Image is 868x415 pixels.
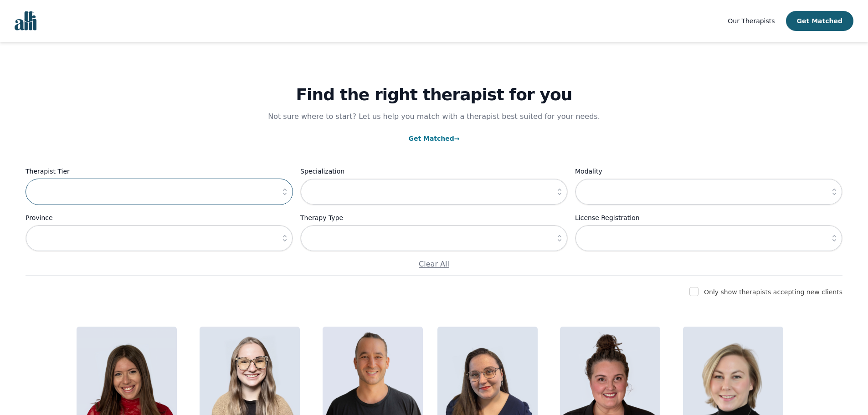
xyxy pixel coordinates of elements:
[26,86,842,104] h1: Find the right therapist for you
[408,135,459,142] a: Get Matched
[26,212,293,223] label: Province
[26,259,842,270] p: Clear All
[728,15,775,26] a: Our Therapists
[575,212,842,223] label: License Registration
[454,135,460,142] span: →
[704,288,842,296] label: Only show therapists accepting new clients
[259,111,609,122] p: Not sure where to start? Let us help you match with a therapist best suited for your needs.
[728,17,775,25] span: Our Therapists
[26,166,293,177] label: Therapist Tier
[15,11,36,31] img: alli logo
[300,166,568,177] label: Specialization
[786,11,853,31] button: Get Matched
[575,166,842,177] label: Modality
[300,212,568,223] label: Therapy Type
